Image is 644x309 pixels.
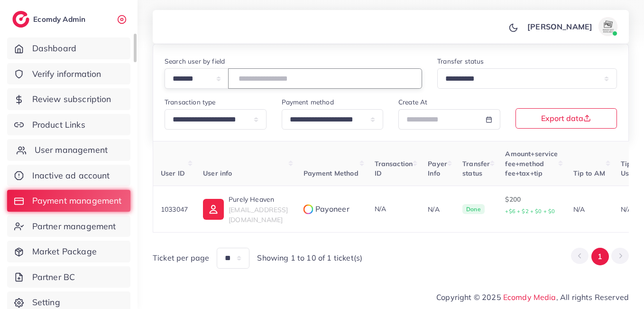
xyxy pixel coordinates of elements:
[522,17,621,36] a: [PERSON_NAME]avatar
[153,253,209,263] span: Ticket per page
[505,208,555,215] small: +$6 + $2 + $0 + $0
[503,292,556,302] a: Ecomdy Media
[7,37,130,59] a: Dashboard
[7,88,130,110] a: Review subscription
[161,169,185,178] span: User ID
[32,296,60,309] span: Setting
[304,169,359,178] span: Payment Method
[436,291,629,303] span: Copyright © 2025
[7,114,130,136] a: Product Links
[556,291,629,303] span: , All rights Reserved
[515,108,617,129] button: Export data
[573,204,606,215] p: N/A
[35,144,108,156] span: User management
[598,17,617,36] img: avatar
[7,63,130,85] a: Verify information
[32,220,116,233] span: Partner management
[7,215,130,237] a: Partner management
[315,204,350,215] span: Payoneer
[32,93,111,105] span: Review subscription
[32,245,97,258] span: Market Package
[32,119,85,131] span: Product Links
[282,97,334,107] label: Payment method
[7,165,130,187] a: Inactive ad account
[32,169,110,182] span: Inactive ad account
[462,204,485,215] span: Done
[229,206,288,224] span: [EMAIL_ADDRESS][DOMAIN_NAME]
[7,241,130,262] a: Market Package
[7,139,130,161] a: User management
[428,204,447,215] p: N/A
[573,169,605,178] span: Tip to AM
[375,159,413,178] span: Transaction ID
[527,21,592,32] p: [PERSON_NAME]
[12,11,88,28] a: logoEcomdy Admin
[161,204,188,215] p: 1033047
[621,159,642,178] span: Tip by User
[398,97,427,107] label: Create At
[571,248,629,265] ul: Pagination
[32,195,122,207] span: Payment management
[7,190,130,212] a: Payment management
[203,169,232,178] span: User info
[304,205,313,214] img: payment
[33,15,88,24] h2: Ecomdy Admin
[591,248,609,265] button: Go to page 1
[437,56,484,66] label: Transfer status
[32,271,75,283] span: Partner BC
[32,68,101,80] span: Verify information
[505,150,558,178] span: Amount+service fee+method fee+tax+tip
[375,205,386,213] span: N/A
[541,114,591,122] span: Export data
[505,194,558,217] p: $200
[7,266,130,288] a: Partner BC
[203,199,224,220] img: ic-user-info.36bf1079.svg
[32,42,76,55] span: Dashboard
[462,159,490,178] span: Transfer status
[165,56,225,66] label: Search user by field
[428,159,447,178] span: Payer Info
[229,194,288,205] p: Purely Heaven
[12,11,29,28] img: logo
[165,97,216,107] label: Transaction type
[257,253,362,263] span: Showing 1 to 10 of 1 ticket(s)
